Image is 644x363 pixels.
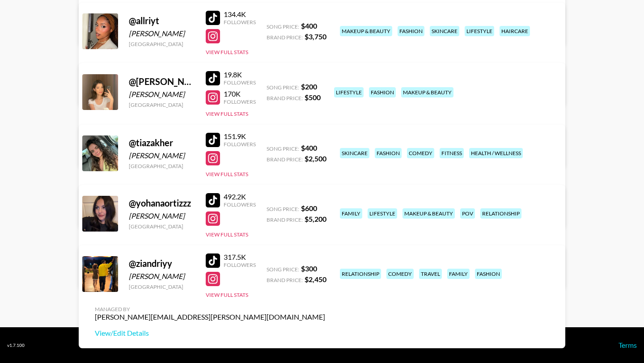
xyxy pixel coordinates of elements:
div: lifestyle [368,208,397,219]
div: fitness [440,148,464,158]
div: relationship [480,208,521,219]
div: Followers [224,98,256,105]
div: @ [PERSON_NAME].[PERSON_NAME] [129,76,195,87]
span: Brand Price: [267,277,303,283]
div: lifestyle [465,26,494,36]
div: [GEOGRAPHIC_DATA] [129,101,195,108]
div: makeup & beauty [401,87,453,97]
div: @ tiazakher [129,137,195,148]
div: family [340,208,362,219]
div: [GEOGRAPHIC_DATA] [129,41,195,47]
div: [GEOGRAPHIC_DATA] [129,283,195,290]
strong: $ 2,500 [305,154,326,163]
div: [PERSON_NAME] [129,151,195,160]
span: Song Price: [267,23,299,30]
strong: $ 400 [301,144,317,152]
strong: $ 200 [301,82,317,91]
div: 19.8K [224,70,256,79]
div: [PERSON_NAME] [129,211,195,220]
div: family [447,269,470,279]
button: View Full Stats [206,110,248,117]
div: Followers [224,79,256,86]
div: lifestyle [334,87,364,97]
div: relationship [340,269,381,279]
div: 317.5K [224,253,256,262]
div: [GEOGRAPHIC_DATA] [129,163,195,169]
span: Song Price: [267,145,299,152]
strong: $ 300 [301,264,317,273]
div: Managed By [95,306,325,312]
div: [PERSON_NAME] [129,90,195,99]
div: @ yohanaortizzz [129,198,195,209]
div: Followers [224,141,256,148]
div: fashion [398,26,424,36]
div: v 1.7.100 [7,342,25,348]
span: Song Price: [267,266,299,273]
div: comedy [407,148,434,158]
div: comedy [386,269,414,279]
div: [GEOGRAPHIC_DATA] [129,223,195,230]
strong: $ 600 [301,204,317,212]
strong: $ 2,450 [305,275,326,283]
div: 151.9K [224,132,256,141]
strong: $ 5,200 [305,215,326,223]
span: Brand Price: [267,156,303,163]
div: @ allriyt [129,15,195,26]
button: View Full Stats [206,171,248,177]
div: [PERSON_NAME][EMAIL_ADDRESS][PERSON_NAME][DOMAIN_NAME] [95,312,325,321]
div: 134.4K [224,10,256,19]
div: health / wellness [469,148,523,158]
div: makeup & beauty [402,208,455,219]
div: pov [460,208,475,219]
strong: $ 500 [305,93,321,101]
button: View Full Stats [206,231,248,238]
a: Terms [619,341,637,349]
span: Brand Price: [267,216,303,223]
div: [PERSON_NAME] [129,29,195,38]
span: Song Price: [267,84,299,91]
span: Brand Price: [267,34,303,41]
strong: $ 400 [301,21,317,30]
button: View Full Stats [206,49,248,55]
div: 170K [224,89,256,98]
div: haircare [500,26,530,36]
div: fashion [475,269,502,279]
div: skincare [430,26,459,36]
a: View/Edit Details [95,329,325,338]
div: Followers [224,262,256,268]
span: Brand Price: [267,95,303,101]
strong: $ 3,750 [305,32,326,41]
div: travel [419,269,442,279]
div: 492.2K [224,192,256,201]
div: makeup & beauty [340,26,392,36]
div: [PERSON_NAME] [129,272,195,281]
button: View Full Stats [206,291,248,298]
span: Song Price: [267,206,299,212]
div: Followers [224,201,256,208]
div: Followers [224,19,256,25]
div: fashion [369,87,396,97]
div: @ ziandriyy [129,258,195,269]
div: skincare [340,148,369,158]
div: fashion [375,148,402,158]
